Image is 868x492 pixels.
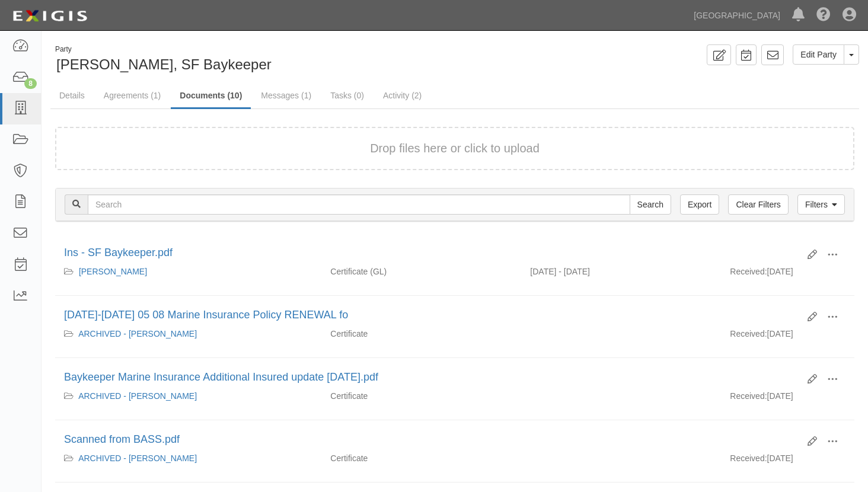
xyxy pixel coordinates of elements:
[721,390,854,408] div: [DATE]
[64,370,799,385] div: Baykeeper Marine Insurance Additional Insured update Feb 2021.pdf
[50,44,446,75] div: Robert Wertz, SF Baykeeper
[88,194,630,215] input: Search
[171,84,251,109] a: Documents (10)
[64,452,312,464] div: ARCHIVED - Berth Holder
[728,194,788,215] a: Clear Filters
[797,194,845,215] a: Filters
[793,44,844,65] a: Edit Party
[321,452,521,464] div: Certificate
[79,267,147,276] a: [PERSON_NAME]
[78,329,197,338] a: ARCHIVED - [PERSON_NAME]
[721,266,854,283] div: [DATE]
[64,390,312,402] div: ARCHIVED - Berth Holder
[730,328,767,340] p: Received:
[64,432,799,448] div: Scanned from BASS.pdf
[9,5,91,27] img: logo-5460c22ac91f19d4615b14bd174203de0afe785f0fc80cf4dbbc73dc1793850b.png
[64,309,348,321] a: [DATE]-[DATE] 05 08 Marine Insurance Policy RENEWAL fo
[370,140,540,157] button: Drop files here or click to upload
[521,266,721,277] div: Effective 05/08/2025 - Expiration 05/08/2026
[730,452,767,464] p: Received:
[252,84,320,107] a: Messages (1)
[55,44,272,55] div: Party
[64,308,799,323] div: 2023-2024 05 08 Marine Insurance Policy RENEWAL fo
[64,328,312,340] div: ARCHIVED - Berth Holder
[630,194,671,215] input: Search
[521,328,721,328] div: Effective - Expiration
[24,78,37,89] div: 8
[64,371,378,383] a: Baykeeper Marine Insurance Additional Insured update [DATE].pdf
[730,266,767,277] p: Received:
[321,266,521,277] div: General Liability
[64,247,173,258] a: Ins - SF Baykeeper.pdf
[78,453,197,463] a: ARCHIVED - [PERSON_NAME]
[730,390,767,402] p: Received:
[95,84,170,107] a: Agreements (1)
[321,328,521,340] div: Certificate
[721,328,854,346] div: [DATE]
[816,8,831,23] i: Help Center - Complianz
[374,84,430,107] a: Activity (2)
[688,4,786,27] a: [GEOGRAPHIC_DATA]
[680,194,719,215] a: Export
[321,390,521,402] div: Certificate
[521,390,721,391] div: Effective - Expiration
[78,391,197,401] a: ARCHIVED - [PERSON_NAME]
[64,266,312,277] div: Berth Holder
[321,84,373,107] a: Tasks (0)
[64,433,180,445] a: Scanned from BASS.pdf
[721,452,854,470] div: [DATE]
[64,245,799,261] div: Ins - SF Baykeeper.pdf
[521,452,721,453] div: Effective - Expiration
[50,84,94,107] a: Details
[56,56,272,72] span: [PERSON_NAME], SF Baykeeper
